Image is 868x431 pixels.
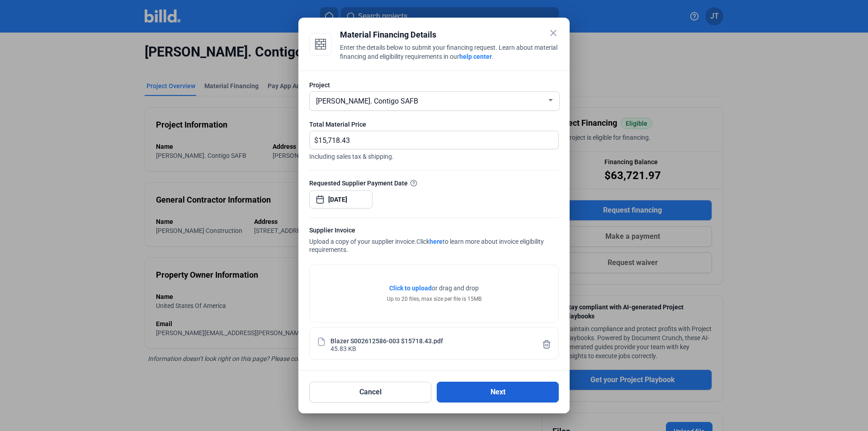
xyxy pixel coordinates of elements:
div: Blazer S002612586-003 $15718.43.pdf [330,336,443,344]
button: Next [437,382,559,403]
div: 45.83 KB [330,344,356,352]
input: Select date [328,194,367,205]
span: or drag and drop [432,284,479,293]
span: Including sales tax & shipping. [309,149,559,161]
div: Up to 20 files, max size per file is 15MB [387,295,481,303]
span: . [492,53,494,60]
span: Click to learn more about invoice eligibility requirements. [309,238,544,253]
div: Requested Supplier Payment Date [309,178,559,188]
input: 0.00 [318,131,548,149]
div: Supplier Invoice [309,226,559,237]
div: Enter the details below to submit your financing request. Learn about material financing and elig... [340,43,559,63]
div: Project [309,81,559,90]
span: $ [310,131,318,146]
button: Cancel [309,382,431,403]
div: Upload a copy of your supplier invoice. [309,226,559,256]
div: Material Financing Details [340,28,559,41]
span: Click to upload [389,284,432,292]
a: here [429,238,443,245]
div: Total Material Price [309,120,559,129]
button: Open calendar [316,190,325,199]
mat-icon: close [548,28,559,38]
span: [PERSON_NAME]. Contigo SAFB [316,97,418,105]
a: help center [459,53,492,60]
